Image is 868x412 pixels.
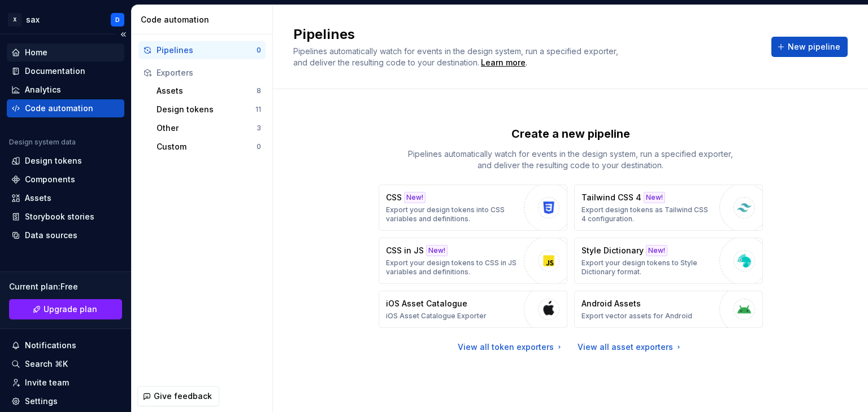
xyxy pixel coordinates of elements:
a: Storybook stories [7,208,124,226]
div: Assets [25,192,51,204]
button: Style DictionaryNew!Export your design tokens to Style Dictionary format. [574,238,763,284]
div: Storybook stories [25,211,94,222]
div: Code automation [141,14,268,25]
p: Style Dictionary [581,245,644,256]
div: Components [25,174,75,185]
button: Custom0 [152,138,266,156]
span: Upgrade plan [44,304,97,315]
button: CSS in JSNew!Export your design tokens to CSS in JS variables and definitions. [379,238,567,284]
a: Upgrade plan [9,299,122,319]
button: Assets8 [152,82,266,100]
a: Design tokens [7,152,124,170]
div: 11 [255,105,261,114]
p: Export your design tokens to Style Dictionary format. [581,258,714,277]
div: Analytics [25,84,61,95]
a: Home [7,43,124,62]
div: New! [426,245,448,256]
a: Documentation [7,62,124,80]
a: Invite team [7,374,124,392]
div: Data sources [25,230,77,241]
span: New pipeline [788,41,840,52]
a: View all token exporters [458,341,564,353]
button: Search ⌘K [7,355,124,373]
span: . [479,59,527,67]
div: Pipelines [157,45,257,56]
p: Export your design tokens to CSS in JS variables and definitions. [386,258,518,277]
p: Export vector assets for Android [581,312,692,321]
div: 8 [257,86,261,95]
p: Export your design tokens into CSS variables and definitions. [386,205,518,223]
a: Assets [7,189,124,207]
a: Components [7,170,124,189]
button: Pipelines0 [138,41,266,59]
h2: Pipelines [293,25,758,43]
div: Settings [25,396,58,407]
div: New! [646,245,667,256]
p: Android Assets [581,298,641,309]
div: Invite team [25,377,69,388]
p: Pipelines automatically watch for events in the design system, run a specified exporter, and deli... [401,148,740,171]
a: Settings [7,392,124,410]
button: Android AssetsExport vector assets for Android [574,291,763,328]
div: New! [404,192,426,203]
a: Learn more [481,57,526,68]
div: sax [26,14,40,25]
p: Export design tokens as Tailwind CSS 4 configuration. [581,205,714,223]
button: Other3 [152,119,266,137]
div: 0 [257,142,261,151]
p: iOS Asset Catalogue Exporter [386,312,487,321]
button: New pipeline [771,37,848,57]
button: XsaxD [2,7,129,32]
button: Tailwind CSS 4New!Export design tokens as Tailwind CSS 4 configuration. [574,185,763,231]
div: Code automation [25,103,93,114]
div: Exporters [157,67,261,78]
p: Tailwind CSS 4 [581,192,641,203]
div: Documentation [25,65,85,77]
div: Other [157,122,257,134]
a: Data sources [7,226,124,244]
button: Give feedback [137,386,219,406]
div: Notifications [25,340,76,351]
a: Code automation [7,99,124,117]
span: Pipelines automatically watch for events in the design system, run a specified exporter, and deli... [293,46,620,67]
div: Search ⌘K [25,358,68,370]
span: Give feedback [154,391,212,402]
button: iOS Asset CatalogueiOS Asset Catalogue Exporter [379,291,567,328]
p: CSS in JS [386,245,424,256]
p: CSS [386,192,402,203]
div: New! [644,192,665,203]
div: Assets [157,85,257,97]
p: Create a new pipeline [511,126,630,142]
a: View all asset exporters [578,341,683,353]
div: Design system data [9,138,76,147]
button: Collapse sidebar [115,27,131,42]
div: 0 [257,46,261,55]
div: Design tokens [25,155,82,166]
div: Custom [157,141,257,152]
button: CSSNew!Export your design tokens into CSS variables and definitions. [379,185,567,231]
div: Design tokens [157,104,255,115]
div: Current plan : Free [9,281,122,292]
div: X [8,13,21,27]
div: Home [25,47,47,58]
button: Design tokens11 [152,100,266,119]
button: Notifications [7,336,124,354]
div: 3 [257,124,261,133]
div: D [115,15,120,24]
a: Analytics [7,81,124,99]
p: iOS Asset Catalogue [386,298,467,309]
